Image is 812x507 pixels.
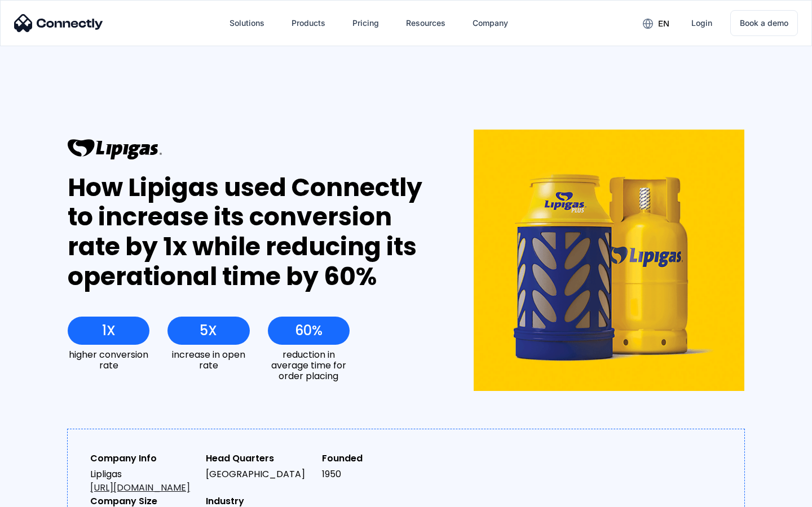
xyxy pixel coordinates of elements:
a: Login [682,10,721,37]
div: reduction in average time for order placing [268,349,350,382]
div: 60% [295,323,323,339]
div: Login [691,15,712,31]
div: Head Quarters [206,452,312,465]
div: 1X [102,323,116,339]
div: Products [292,15,325,31]
div: 1950 [322,468,429,481]
div: Pricing [352,15,379,31]
a: Pricing [343,10,388,37]
div: en [658,16,669,32]
div: How Lipigas used Connectly to increase its conversion rate by 1x while reducing its operational t... [68,173,433,292]
div: increase in open rate [167,349,249,371]
div: higher conversion rate [68,349,149,371]
img: Connectly Logo [14,14,103,32]
div: Founded [322,452,429,465]
aside: Language selected: English [11,487,68,503]
a: Book a demo [730,10,798,36]
div: Company Info [90,452,197,465]
div: [GEOGRAPHIC_DATA] [206,468,312,481]
div: Solutions [230,15,264,31]
a: [URL][DOMAIN_NAME] [90,481,190,494]
div: Lipligas [90,468,197,495]
ul: Language list [23,487,68,503]
div: 5X [200,323,217,339]
div: Company [473,15,508,31]
div: Resources [406,15,445,31]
